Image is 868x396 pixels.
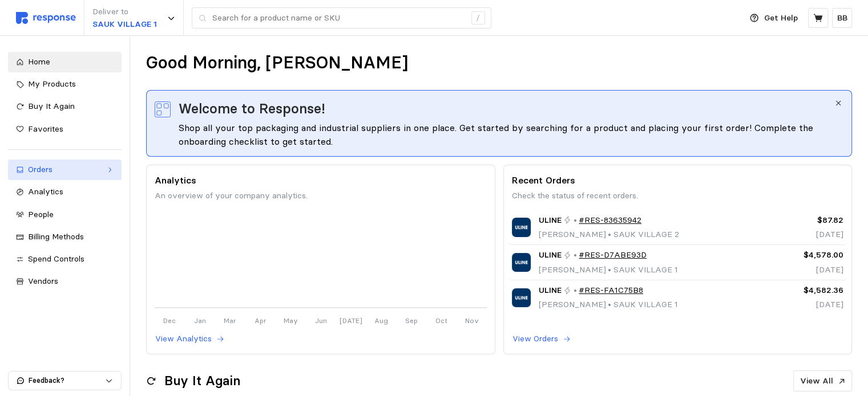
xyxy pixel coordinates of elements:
[155,101,171,117] img: svg%3e
[164,316,176,324] tspan: Dec
[471,11,485,25] div: /
[340,316,362,324] tspan: [DATE]
[28,56,50,67] span: Home
[212,8,465,28] input: Search for a product name or SKU
[837,12,847,25] p: BB
[579,214,641,227] a: #RES-83635942
[512,173,843,187] p: Recent Orders
[28,79,76,89] span: My Products
[29,375,105,386] p: Feedback?
[8,96,122,117] a: Buy It Again
[606,264,613,275] span: •
[766,249,843,262] p: $4,578.00
[16,12,76,24] img: svg%3e
[539,214,562,227] span: ULINE
[512,190,843,202] p: Check the status of recent orders.
[28,254,84,264] span: Spend Controls
[539,264,678,276] p: [PERSON_NAME] SAUK VILLAGE 1
[28,101,75,111] span: Buy It Again
[766,264,843,276] p: [DATE]
[164,372,240,390] h2: Buy It Again
[28,186,63,197] span: Analytics
[8,249,122,270] a: Spend Controls
[155,333,212,345] p: View Analytics
[766,299,843,311] p: [DATE]
[224,316,236,324] tspan: Mar
[512,218,531,236] img: ULINE
[179,99,325,119] span: Welcome to Response!
[146,52,408,74] h1: Good Morning, [PERSON_NAME]
[512,253,531,272] img: ULINE
[8,119,122,140] a: Favorites
[539,228,679,241] p: [PERSON_NAME] SAUK VILLAGE 2
[743,7,805,29] button: Get Help
[8,160,122,180] a: Orders
[405,316,418,324] tspan: Sep
[512,288,531,307] img: ULINE
[8,227,122,247] a: Billing Methods
[579,249,647,262] a: #RES-D7ABE93D
[539,249,562,262] span: ULINE
[374,316,388,324] tspan: Aug
[28,231,84,242] span: Billing Methods
[8,182,122,202] a: Analytics
[92,18,157,31] p: SAUK VILLAGE 1
[315,316,327,324] tspan: Jun
[179,121,833,148] div: Shop all your top packaging and industrial suppliers in one place. Get started by searching for a...
[766,214,843,227] p: $87.82
[194,316,206,324] tspan: Jan
[579,284,643,297] a: #RES-FA1C75B8
[766,284,843,297] p: $4,582.36
[435,316,447,324] tspan: Oct
[793,370,852,392] button: View All
[28,209,54,219] span: People
[8,271,122,292] a: Vendors
[92,6,157,18] p: Deliver to
[8,52,122,72] a: Home
[606,299,613,309] span: •
[28,124,63,134] span: Favorites
[606,229,613,239] span: •
[800,375,833,387] p: View All
[512,332,571,346] button: View Orders
[764,12,798,25] p: Get Help
[255,316,267,324] tspan: Apr
[28,164,102,176] div: Orders
[155,332,225,346] button: View Analytics
[28,276,58,286] span: Vendors
[465,316,479,324] tspan: Nov
[539,284,562,297] span: ULINE
[766,228,843,241] p: [DATE]
[512,333,558,345] p: View Orders
[9,371,121,390] button: Feedback?
[284,316,298,324] tspan: May
[8,74,122,95] a: My Products
[155,190,486,202] p: An overview of your company analytics.
[155,173,486,187] p: Analytics
[832,8,852,28] button: BB
[574,249,577,262] p: •
[8,205,122,225] a: People
[574,284,577,297] p: •
[539,299,678,311] p: [PERSON_NAME] SAUK VILLAGE 1
[574,214,577,227] p: •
